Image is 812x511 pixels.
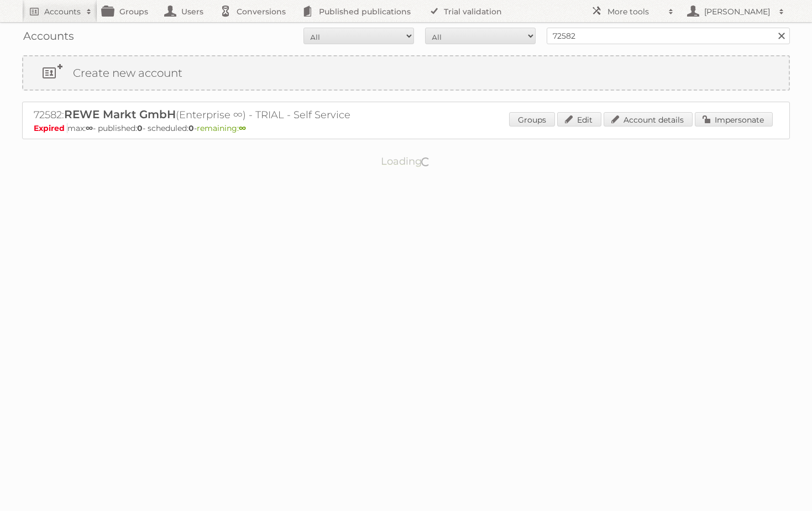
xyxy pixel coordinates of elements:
a: Edit [557,112,601,127]
a: Impersonate [695,112,773,127]
strong: ∞ [239,123,246,133]
h2: 72582: (Enterprise ∞) - TRIAL - Self Service [34,108,421,122]
span: Expired [34,123,67,133]
h2: More tools [607,6,663,17]
a: Create new account [23,56,789,89]
p: Loading [346,150,466,172]
strong: ∞ [86,123,93,133]
h2: [PERSON_NAME] [701,6,773,17]
span: REWE Markt GmbH [64,108,176,121]
a: Groups [509,112,555,127]
strong: 0 [137,123,143,133]
strong: 0 [188,123,194,133]
a: Account details [604,112,693,127]
h2: Accounts [44,6,81,17]
p: max: - published: - scheduled: - [34,123,778,133]
span: remaining: [197,123,246,133]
